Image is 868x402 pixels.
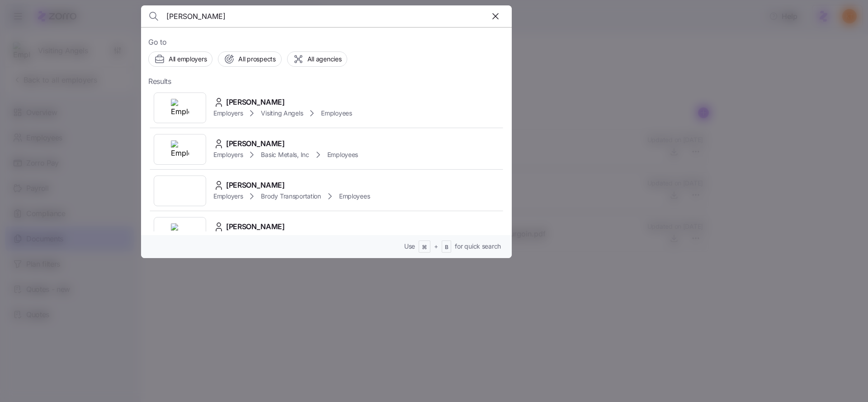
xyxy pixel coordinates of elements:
span: All employers [169,55,207,64]
span: [PERSON_NAME] [226,180,285,191]
span: Brody Transportation [261,192,321,201]
span: Results [148,76,171,87]
button: All employers [148,51,212,67]
span: for quick search [455,242,501,251]
span: [PERSON_NAME] [226,221,285,232]
button: All prospects [218,51,281,67]
span: Employers [213,109,243,118]
img: Employer logo [171,99,189,117]
span: [PERSON_NAME] [226,138,285,149]
span: [PERSON_NAME] [226,97,285,108]
span: Go to [148,37,505,48]
span: Employees [339,192,370,201]
span: All agencies [307,55,342,64]
span: Employers [213,192,243,201]
img: Employer logo [171,223,189,241]
span: Use [404,242,415,251]
button: All agencies [287,51,348,67]
span: Visiting Angels [261,109,303,118]
span: ⌘ [422,244,427,251]
span: Employees [321,109,352,118]
img: Employer logo [171,140,189,158]
span: Employees [327,150,358,159]
span: B [445,244,448,251]
img: Employer logo [171,182,189,200]
span: Basic Metals, Inc [261,150,309,159]
span: All prospects [238,55,275,64]
span: + [434,242,438,251]
span: Employers [213,150,243,159]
